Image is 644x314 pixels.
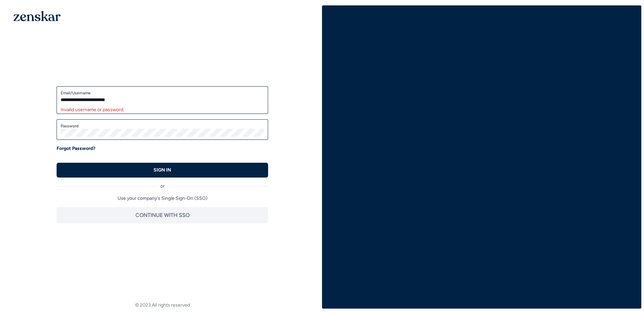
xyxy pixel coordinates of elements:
[61,90,264,96] label: Email/Username
[57,207,268,223] button: CONTINUE WITH SSO
[3,302,322,309] footer: © 2023 All rights reserved
[61,106,264,113] div: Invalid username or password.
[61,123,264,129] label: Password
[57,178,268,190] div: or
[57,195,268,202] p: Use your company's Single Sign-On (SSO)
[57,145,95,152] a: Forgot Password?
[154,167,171,174] p: SIGN IN
[57,163,268,178] button: SIGN IN
[13,11,61,21] img: 1OGAJ2xQqyY4LXKgY66KYq0eOWRCkrZdAb3gUhuVAqdWPZE9SRJmCz+oDMSn4zDLXe31Ii730ItAGKgCKgCCgCikA4Av8PJUP...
